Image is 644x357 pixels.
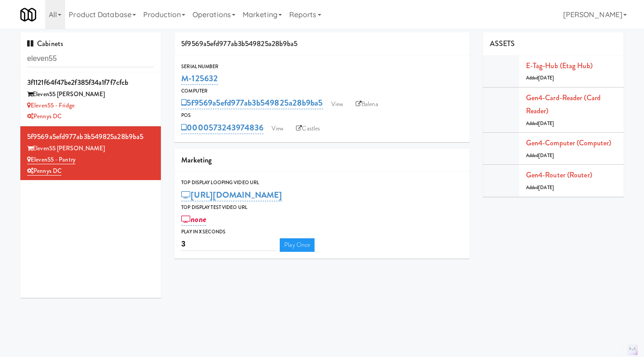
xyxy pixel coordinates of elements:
[351,97,383,111] a: Balena
[181,227,463,236] div: Play in X seconds
[280,238,315,252] a: Play Once
[181,121,263,134] a: 0000573243974836
[181,178,463,187] div: Top Display Looping Video Url
[27,89,154,100] div: Eleven55 [PERSON_NAME]
[181,111,463,120] div: POS
[526,152,554,159] span: Added
[526,184,554,191] span: Added
[27,76,154,89] div: 3f1121f64f47be2f385f34a1f7f7cfcb
[27,112,61,121] a: Pennys DC
[526,60,592,71] a: E-tag-hub (Etag Hub)
[20,126,161,180] li: 5f9569a5efd977ab3b549825a28b9ba5Eleven55 [PERSON_NAME] Eleven55 - PantryPennys DC
[181,87,463,96] div: Computer
[327,97,348,111] a: View
[526,74,554,81] span: Added
[538,184,554,191] span: [DATE]
[538,74,554,81] span: [DATE]
[27,38,63,49] span: Cabinets
[27,101,75,110] a: Eleven55 - Fridge
[27,143,154,154] div: Eleven55 [PERSON_NAME]
[27,167,61,176] a: Pennys DC
[526,120,554,127] span: Added
[181,97,323,109] a: 5f9569a5efd977ab3b549825a28b9ba5
[181,62,463,71] div: Serial Number
[174,32,470,56] div: 5f9569a5efd977ab3b549825a28b9ba5
[181,189,282,201] a: [URL][DOMAIN_NAME]
[291,122,324,135] a: Castles
[20,7,36,23] img: Micromart
[27,155,75,164] a: Eleven55 - Pantry
[27,130,154,144] div: 5f9569a5efd977ab3b549825a28b9ba5
[181,155,212,165] span: Marketing
[181,72,218,85] a: M-125632
[27,51,154,67] input: Search cabinets
[267,122,288,135] a: View
[490,38,515,49] span: ASSETS
[526,170,592,180] a: Gen4-router (Router)
[526,138,611,148] a: Gen4-computer (Computer)
[181,213,206,226] a: none
[538,120,554,127] span: [DATE]
[20,72,161,126] li: 3f1121f64f47be2f385f34a1f7f7cfcbEleven55 [PERSON_NAME] Eleven55 - FridgePennys DC
[181,203,463,212] div: Top Display Test Video Url
[526,93,601,116] a: Gen4-card-reader (Card Reader)
[538,152,554,159] span: [DATE]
